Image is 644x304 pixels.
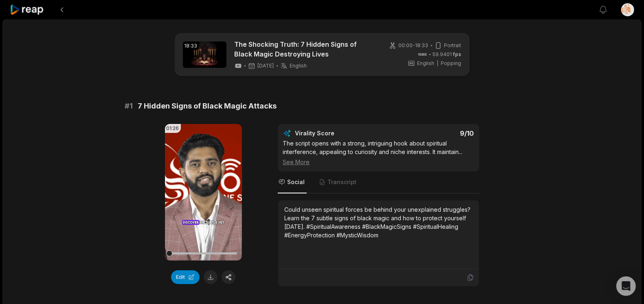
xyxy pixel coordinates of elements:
div: 9 /10 [387,129,474,137]
span: Popping [441,60,462,67]
span: | [437,60,439,67]
button: Edit [171,270,200,284]
div: Open Intercom Messenger [616,276,636,296]
video: Your browser does not support mp4 format. [165,124,242,261]
div: See More [283,158,474,166]
span: English [290,63,307,69]
div: Could unseen spiritual forces be behind your unexplained struggles? Learn the 7 subtle signs of b... [285,205,473,239]
nav: Tabs [278,172,479,193]
span: # 1 [125,100,133,112]
span: [DATE] [258,63,274,69]
span: 59.9401 [433,51,462,58]
div: The script opens with a strong, intriguing hook about spiritual interference, appealing to curios... [283,139,474,166]
span: Transcript [328,178,357,186]
span: 7 Hidden Signs of Black Magic Attacks [138,100,277,112]
span: English [418,60,435,67]
div: Virality Score [295,129,383,137]
span: Social [288,178,305,186]
span: 00:00 - 18:33 [399,42,429,49]
span: Portrait [444,42,462,49]
a: The Shocking Truth: 7 Hidden Signs of Black Magic Destroying Lives [235,39,375,59]
span: fps [453,51,462,57]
